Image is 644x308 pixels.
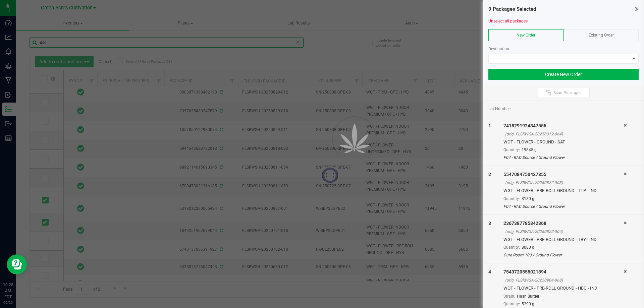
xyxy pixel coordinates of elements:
span: 19845 g [522,147,537,152]
div: 2367387785842368 [503,220,624,227]
span: Quantity: [503,302,520,306]
span: Quantity: [503,147,520,152]
span: Hash Burger [517,294,539,299]
span: 8180 g [522,196,534,201]
span: 3 [488,221,491,226]
div: F04 - RAD Source / Ground Flower [503,155,624,161]
div: 7543720555021894 [503,268,624,275]
span: Scan Packages [553,90,581,96]
span: 2 [488,172,491,177]
iframe: Resource center [7,254,27,274]
span: 8080 g [522,245,534,250]
span: Destination [488,47,509,51]
div: F04 - RAD Source / Ground Flower [503,203,624,209]
button: Scan Packages [538,88,590,98]
span: Strain: [503,294,515,299]
div: (orig. FLSRWGA-20250312-064) [505,131,624,137]
span: New Order [517,33,535,38]
a: Unselect all packages [488,19,528,23]
span: Lot Number: [488,106,511,112]
span: 1 [488,123,491,128]
span: Quantity: [503,245,520,250]
div: WGT - FLOWER - GROUND - SAT [503,139,624,145]
div: WGT - FLOWER - PRE-ROLL GROUND - HBG - IND [503,285,624,292]
div: 7418291924347555 [503,122,624,129]
span: Existing Order [589,33,614,38]
div: (orig. FLSRWGA-20250822-004) [505,229,624,235]
div: 5547084750427855 [503,171,624,178]
span: Quantity: [503,196,520,201]
span: 5290 g [522,302,534,306]
div: WGT - FLOWER - PRE-ROLL GROUND - TRY - IND [503,236,624,243]
div: (orig. FLSRWGA-20250822-003) [505,180,624,186]
button: Create New Order [488,69,639,80]
div: WGT - FLOWER - PRE-ROLL GROUND - TTP - IND [503,187,624,194]
span: 4 [488,269,491,274]
div: (orig. FLSRWGA-20250904-068) [505,277,624,283]
div: Cure Room 103 / Ground Flower [503,252,624,258]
